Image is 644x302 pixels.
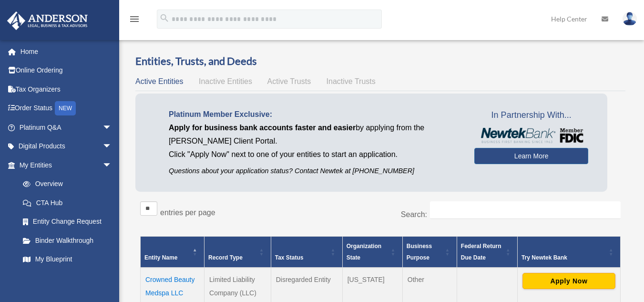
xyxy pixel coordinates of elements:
a: My Entitiesarrow_drop_down [7,156,122,175]
span: In Partnership With... [474,108,588,123]
th: Business Purpose: Activate to sort [402,237,457,268]
i: search [159,13,170,23]
a: Binder Walkthrough [13,231,122,250]
span: Organization State [347,243,381,261]
th: Record Type: Activate to sort [204,237,271,268]
h3: Entities, Trusts, and Deeds [135,54,625,69]
span: Record Type [208,254,243,261]
img: Anderson Advisors Platinum Portal [4,11,91,30]
span: arrow_drop_down [102,137,122,156]
a: My Blueprint [13,250,122,269]
span: Apply for business bank accounts faster and easier [169,124,356,132]
th: Try Newtek Bank : Activate to sort [517,237,620,268]
p: Questions about your application status? Contact Newtek at [PHONE_NUMBER] [169,165,460,177]
p: Click "Apply Now" next to one of your entities to start an application. [169,148,460,161]
span: Entity Name [144,254,177,261]
a: CTA Hub [13,193,122,212]
a: Home [7,42,126,61]
a: Platinum Q&Aarrow_drop_down [7,118,126,137]
div: Try Newtek Bank [521,252,606,263]
p: Platinum Member Exclusive: [169,108,460,121]
th: Federal Return Due Date: Activate to sort [457,237,517,268]
div: NEW [55,101,76,115]
a: Tax Due Dates [13,269,122,288]
span: Active Entities [135,77,183,85]
img: User Pic [623,12,637,26]
i: menu [129,13,140,25]
a: Learn More [474,148,588,164]
p: by applying from the [PERSON_NAME] Client Portal. [169,121,460,148]
span: Federal Return Due Date [461,243,501,261]
a: Overview [13,175,117,194]
span: Business Purpose [407,243,432,261]
a: Tax Organizers [7,80,126,99]
label: Search: [401,210,427,219]
a: Entity Change Request [13,212,122,231]
span: Inactive Trusts [327,77,376,85]
th: Entity Name: Activate to invert sorting [141,237,204,268]
a: Digital Productsarrow_drop_down [7,137,126,156]
a: Order StatusNEW [7,99,126,118]
span: arrow_drop_down [102,118,122,137]
a: Online Ordering [7,61,126,80]
th: Tax Status: Activate to sort [271,237,342,268]
span: Active Trusts [267,77,311,85]
span: Tax Status [275,254,304,261]
img: NewtekBankLogoSM.png [479,128,583,143]
th: Organization State: Activate to sort [342,237,402,268]
span: arrow_drop_down [102,156,122,175]
button: Apply Now [522,273,615,289]
a: menu [129,17,140,25]
label: entries per page [160,208,215,217]
span: Inactive Entities [199,77,252,85]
